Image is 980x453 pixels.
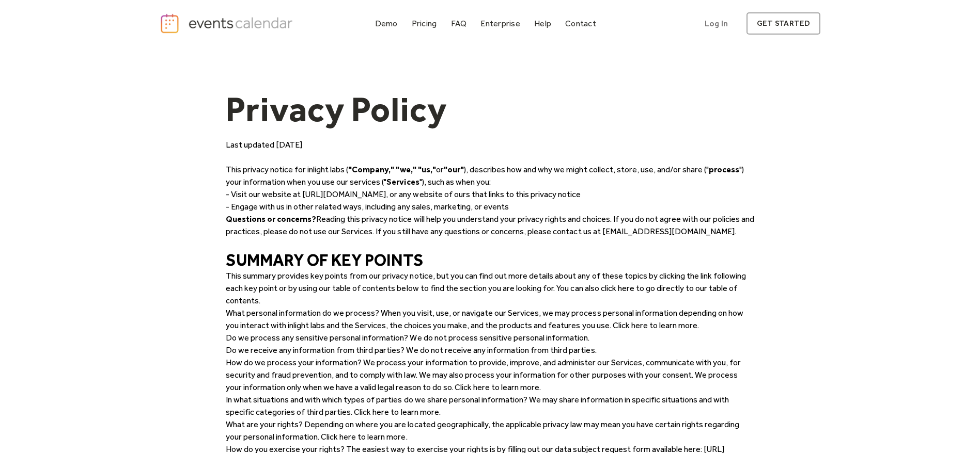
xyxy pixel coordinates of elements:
a: Enterprise [476,17,524,30]
p: This summary provides key points from our privacy notice, but you can find out more details about... [226,270,755,307]
p: How do we process your information? We process your information to provide, improve, and administ... [226,357,755,394]
div: Enterprise [480,21,520,26]
h3: SUMMARY OF KEY POINTS [226,250,755,270]
strong: process [709,165,739,174]
div: Contact [565,21,596,26]
a: home [160,13,296,34]
p: ‍ [226,151,755,164]
p: Do we process any sensitive personal information? We do not process sensitive personal information. [226,332,755,344]
strong: Questions or concerns? [226,214,316,224]
p: What are your rights? Depending on where you are located geographically, the applicable privacy l... [226,418,755,443]
p: Do we receive any information from third parties? We do not receive any information from third pa... [226,344,755,357]
div: Pricing [412,21,437,26]
div: Demo [375,21,398,26]
a: Help [530,17,555,30]
p: ‍ [226,238,755,250]
p: - Engage with us in other related ways, including any sales, marketing, or events [226,201,755,213]
h1: Privacy Policy [226,88,755,139]
p: - Visit our website at [URL][DOMAIN_NAME], or any website of ours that links to this privacy notice [226,188,755,201]
p: What personal information do we process? When you visit, use, or navigate our Services, we may pr... [226,307,755,332]
div: Help [534,21,551,26]
a: Pricing [408,17,441,30]
p: Last updated [DATE] [226,139,755,151]
strong: "our" [444,165,464,174]
a: get started [746,12,820,35]
p: This privacy notice for inlight labs ( or ), describes how and why we might collect, store, use, ... [226,164,755,188]
a: Log In [694,12,738,35]
div: FAQ [451,21,467,26]
strong: "Company," "we," "us," [348,165,435,174]
p: Reading this privacy notice will help you understand your privacy rights and choices. If you do n... [226,213,755,238]
a: Demo [371,17,402,30]
a: FAQ [447,17,471,30]
strong: Services [386,177,419,187]
p: In what situations and with which types of parties do we share personal information? We may share... [226,394,755,418]
a: Contact [561,17,600,30]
